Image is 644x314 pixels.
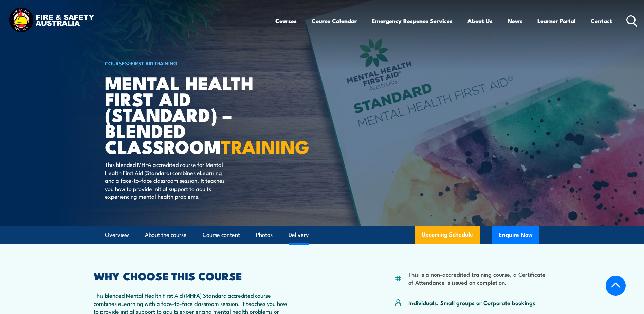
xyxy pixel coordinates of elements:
[591,12,612,30] a: Contact
[372,12,453,30] a: Emergency Response Services
[415,226,480,244] a: Upcoming Schedule
[105,59,273,67] h6: >
[275,12,297,30] a: Courses
[492,226,539,244] button: Enquire Now
[145,226,187,244] a: About the course
[203,226,240,244] a: Course content
[131,59,178,67] a: First Aid Training
[221,132,309,160] strong: TRAINING
[408,270,551,286] li: This is a non-accredited training course, a Certificate of Attendance is issued on completion.
[508,12,522,30] a: News
[289,226,309,244] a: Delivery
[94,271,292,280] h2: WHY CHOOSE THIS COURSE
[537,12,576,30] a: Learner Portal
[256,226,273,244] a: Photos
[467,12,493,30] a: About Us
[105,75,273,154] h1: Mental Health First Aid (Standard) – Blended Classroom
[105,160,229,200] p: This blended MHFA accredited course for Mental Health First Aid (Standard) combines eLearning and...
[105,226,129,244] a: Overview
[312,12,357,30] a: Course Calendar
[408,299,535,307] p: Individuals, Small groups or Corporate bookings
[105,59,128,67] a: COURSES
